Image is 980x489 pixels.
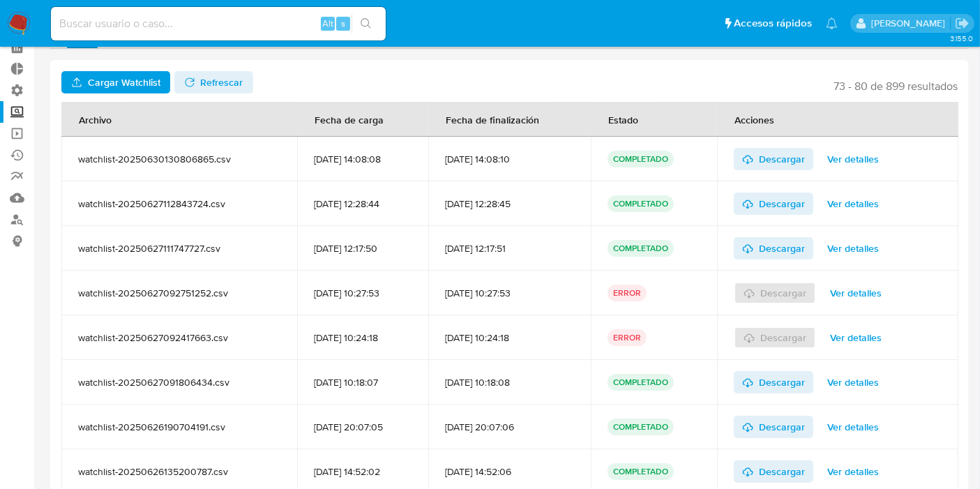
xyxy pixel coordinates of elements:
button: search-icon [352,14,380,33]
span: Accesos rápidos [734,16,812,31]
span: Alt [322,17,333,30]
a: Notificaciones [826,17,838,29]
p: igor.oliveirabrito@mercadolibre.com [871,17,950,30]
span: s [341,17,345,30]
span: 3.155.0 [950,33,973,44]
a: Salir [955,16,970,31]
input: Buscar usuario o caso... [51,15,386,33]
